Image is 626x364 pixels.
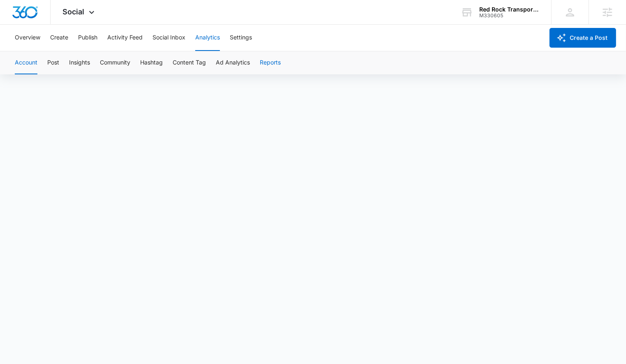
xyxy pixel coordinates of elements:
button: Insights [69,51,90,74]
span: Social [63,7,85,16]
button: Reports [260,51,281,74]
button: Create [50,25,68,51]
button: Overview [15,25,40,51]
button: Post [47,51,59,74]
button: Social Inbox [152,25,185,51]
button: Ad Analytics [216,51,250,74]
button: Create a Post [550,28,616,48]
button: Analytics [195,25,220,51]
div: account id [479,13,539,18]
div: account name [479,6,539,13]
button: Activity Feed [107,25,143,51]
button: Account [15,51,37,74]
button: Settings [230,25,252,51]
button: Community [100,51,130,74]
button: Content Tag [173,51,206,74]
button: Hashtag [140,51,163,74]
button: Publish [78,25,97,51]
